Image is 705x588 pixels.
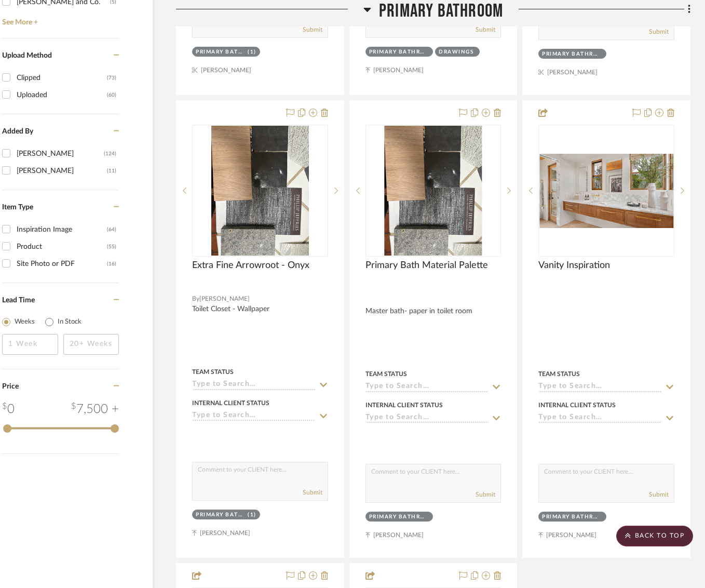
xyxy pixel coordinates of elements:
[199,294,250,304] span: [PERSON_NAME]
[211,126,309,256] img: Extra Fine Arrowroot - Onyx
[2,334,58,355] input: 1 Week
[539,125,674,256] div: 0
[538,369,580,379] div: Team Status
[192,367,234,377] div: Team Status
[365,369,407,379] div: Team Status
[192,260,309,271] span: Extra Fine Arrowroot - Onyx
[58,317,82,327] label: In Stock
[107,163,116,179] div: (11)
[107,238,116,255] div: (55)
[192,380,316,390] input: Type to Search…
[17,163,107,179] div: [PERSON_NAME]
[17,87,107,103] div: Uploaded
[192,294,199,304] span: By
[616,526,693,546] scroll-to-top-button: BACK TO TOP
[539,154,673,228] img: Vanity Inspiration
[538,382,662,392] input: Type to Search…
[439,48,473,56] div: Drawings
[248,48,256,56] div: (1)
[538,413,662,423] input: Type to Search…
[63,334,119,355] input: 20+ Weeks
[365,400,443,410] div: Internal Client Status
[369,48,427,56] div: Primary Bathroom
[385,126,482,256] img: Primary Bath Material Palette
[107,70,116,86] div: (73)
[15,317,35,327] label: Weeks
[476,25,495,34] button: Submit
[538,400,616,410] div: Internal Client Status
[17,70,107,86] div: Clipped
[17,145,104,162] div: [PERSON_NAME]
[538,260,610,271] span: Vanity Inspiration
[542,513,600,521] div: Primary Bathroom
[542,50,600,58] div: Primary Bathroom
[2,400,15,419] div: 0
[369,513,427,521] div: Primary Bathroom
[649,27,669,36] button: Submit
[649,490,669,499] button: Submit
[365,413,489,423] input: Type to Search…
[2,204,33,211] span: Item Type
[303,25,322,34] button: Submit
[196,48,245,56] div: Primary Bathroom
[476,490,495,499] button: Submit
[107,87,116,103] div: (60)
[365,260,488,271] span: Primary Bath Material Palette
[248,511,256,519] div: (1)
[17,221,107,238] div: Inspiration Image
[2,297,35,304] span: Lead Time
[2,52,52,59] span: Upload Method
[196,511,245,519] div: Primary Bathroom
[17,238,107,255] div: Product
[17,256,107,272] div: Site Photo or PDF
[192,398,269,408] div: Internal Client Status
[303,488,322,497] button: Submit
[71,400,119,419] div: 7,500 +
[366,125,501,256] div: 0
[104,145,116,162] div: (124)
[365,382,489,392] input: Type to Search…
[192,411,316,421] input: Type to Search…
[2,383,19,390] span: Price
[2,128,33,135] span: Added By
[107,256,116,272] div: (16)
[107,221,116,238] div: (64)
